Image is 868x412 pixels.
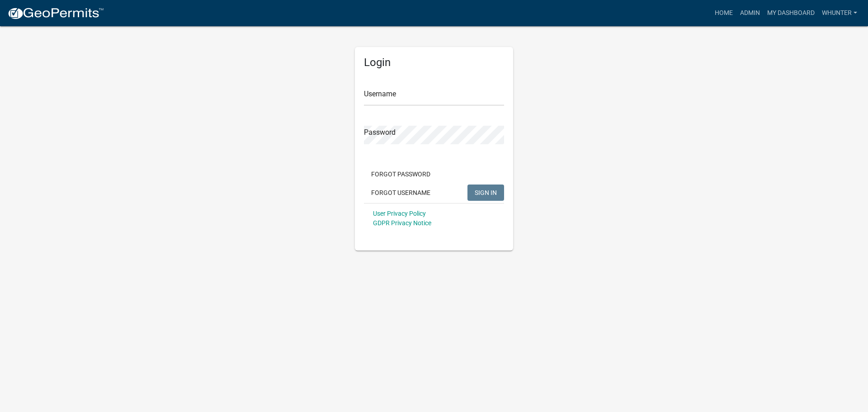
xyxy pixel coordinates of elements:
[373,210,426,217] a: User Privacy Policy
[736,5,764,22] a: Admin
[467,185,504,201] button: SIGN IN
[364,166,438,182] button: Forgot Password
[711,5,736,22] a: Home
[364,185,438,201] button: Forgot Username
[364,56,504,69] h5: Login
[818,5,861,22] a: whunter
[475,189,497,196] span: SIGN IN
[764,5,818,22] a: My Dashboard
[373,219,431,227] a: GDPR Privacy Notice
